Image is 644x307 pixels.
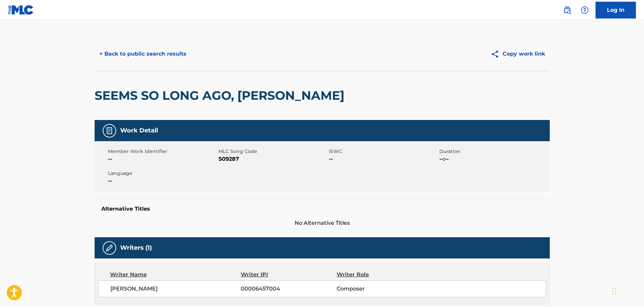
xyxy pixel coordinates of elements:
[486,45,550,62] button: Copy work link
[578,3,591,17] div: Help
[581,6,589,14] img: help
[108,148,217,155] span: Member Work Identifier
[95,219,550,227] span: No Alternative Titles
[241,271,337,279] div: Writer IPI
[105,127,113,135] img: Work Detail
[439,148,548,155] span: Duration
[95,45,191,62] button: < Back to public search results
[218,148,327,155] span: MLC Song Code
[108,170,217,177] span: Language
[105,244,113,252] img: Writers
[329,155,438,163] span: --
[120,244,152,252] h5: Writers (1)
[439,155,548,163] span: --:--
[120,127,158,134] h5: Work Detail
[218,155,327,163] span: S09287
[610,275,644,307] iframe: Chat Widget
[8,5,34,15] img: MLC Logo
[491,50,503,58] img: Copy work link
[95,88,348,103] h2: SEEMS SO LONG AGO, [PERSON_NAME]
[101,206,543,212] h5: Alternative Titles
[108,177,217,185] span: --
[110,285,241,293] span: [PERSON_NAME]
[612,281,616,302] div: Drag
[108,155,217,163] span: --
[563,6,571,14] img: search
[337,271,424,279] div: Writer Role
[241,285,336,293] span: 00006457004
[561,3,574,17] a: Public Search
[596,2,636,19] a: Log In
[337,285,424,293] span: Composer
[329,148,438,155] span: ISWC
[110,271,241,279] div: Writer Name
